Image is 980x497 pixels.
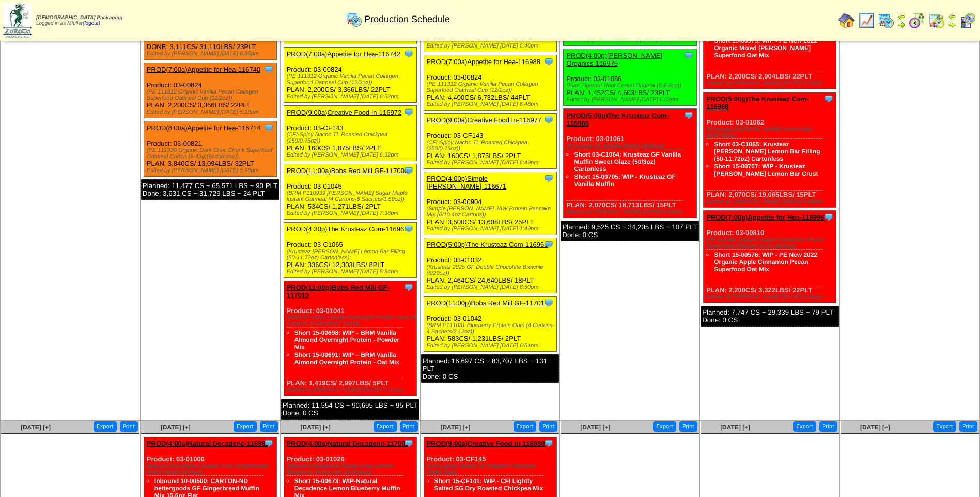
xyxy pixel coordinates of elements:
[897,21,906,29] img: arrowright.gif
[421,354,559,383] div: Planned: 16,697 CS ~ 83,707 LBS ~ 131 PLT Done: 0 CS
[287,315,416,327] div: (BRM P111033 Vanilla Overnight Protein Oats (4 Cartons-4 Sachets/2.12oz))
[287,463,416,475] div: (Natural Decadence Gluten Free Lemon Blueberry Muffin Mix (6-15.6oz))
[566,112,669,127] a: PROD(5:00p)The Krusteaz Com-116966
[260,421,278,432] button: Print
[706,126,836,138] div: (Krusteaz [PERSON_NAME] Lemon Bar (8/18.42oz))
[147,109,276,115] div: Edited by [PERSON_NAME] [DATE] 5:18pm
[427,226,556,232] div: Edited by [PERSON_NAME] [DATE] 1:49pm
[706,95,809,111] a: PROD(5:00p)The Krusteaz Com-116968
[287,94,416,100] div: Edited by [PERSON_NAME] [DATE] 6:52pm
[706,237,836,249] div: (PE 111321 Organic Apple Cinnamon Pecan Superfood Oatmeal Cup (12/2oz))
[543,115,554,125] img: Tooltip
[574,173,676,188] a: Short 15-00705: WIP - Krusteaz GF Vanilla Muffin
[959,12,976,29] img: calendarcustomer.gif
[720,424,750,431] a: [DATE] [+]
[574,151,681,173] a: Short 03-C1064: Krusteaz GF Vanilla Muffin Sweet Glaze (50/3oz) Cartonless
[287,284,390,299] a: PROD(11:00p)Bobs Red Mill GF-117010
[263,122,274,133] img: Tooltip
[858,12,875,29] img: line_graph.gif
[21,424,51,431] span: [DATE] [+]
[714,37,817,59] a: Short 15-00579: WIP - PE New 2022 Organic Mixed [PERSON_NAME] Superfood Oat Mix
[403,438,414,448] img: Tooltip
[838,12,855,29] img: home.gif
[403,282,414,292] img: Tooltip
[144,63,276,118] div: Product: 03-00824 PLAN: 2,200CS / 3,366LBS / 22PLT
[427,175,507,190] a: PROD(4:00p)Simple [PERSON_NAME]-116671
[147,66,260,73] a: PROD(7:00a)Appetite for Hea-116740
[147,124,260,132] a: PROD(8:00a)Appetite for Hea-116714
[440,424,470,431] a: [DATE] [+]
[424,297,556,352] div: Product: 03-01042 PLAN: 583CS / 1,231LBS / 2PLT
[3,3,32,38] img: zoroco-logo-small.webp
[284,106,416,161] div: Product: 03-CF143 PLAN: 160CS / 1,875LBS / 2PLT
[427,160,556,166] div: Edited by [PERSON_NAME] [DATE] 6:49pm
[714,163,818,177] a: Short 15-00707: WIP - Krusteaz [PERSON_NAME] Lemon Bar Crust
[909,12,925,29] img: calendarblend.gif
[706,198,836,205] div: Edited by [PERSON_NAME] [DATE] 6:56pm
[36,15,122,26] span: Logged in as Mfuller
[403,49,414,59] img: Tooltip
[424,238,556,293] div: Product: 03-01032 PLAN: 2,464CS / 24,640LBS / 18PLT
[543,298,554,308] img: Tooltip
[287,132,416,144] div: (CFI-Spicy Nacho TL Roasted Chickpea (250/0.75oz))
[427,440,545,447] a: PROD(9:00a)Creative Food In-116980
[543,239,554,250] img: Tooltip
[566,143,696,149] div: (Krusteaz GF Vanilla Muffin (8/18oz))
[287,387,416,393] div: Edited by [PERSON_NAME] [DATE] 7:37pm
[539,421,557,432] button: Print
[374,421,397,432] button: Export
[514,421,537,432] button: Export
[427,81,556,94] div: (PE 111312 Organic Vanilla Pecan Collagen Superfood Oatmeal Cup (12/2oz))
[706,294,836,300] div: Edited by [PERSON_NAME] [DATE] 6:56pm
[948,12,956,21] img: arrowleft.gif
[427,264,556,276] div: (Krusteaz 2025 GF Double Chocolate Brownie (8/20oz))
[714,251,817,273] a: Short 15-00576: WIP - PE New 2022 Organic Apple Cinnamon Pecan Superfood Oat Mix
[427,343,556,349] div: Edited by [PERSON_NAME] [DATE] 6:51pm
[897,12,906,21] img: arrowleft.gif
[566,209,696,215] div: Edited by [PERSON_NAME] [DATE] 6:54pm
[434,477,543,492] a: Short 15-CF141: WIP - CFI Lightly Salted SG Dry Roasted Chickpea Mix
[161,424,191,431] a: [DATE] [+]
[284,164,416,220] div: Product: 03-01045 PLAN: 534CS / 1,271LBS / 2PLT
[301,424,331,431] a: [DATE] [+]
[234,421,257,432] button: Export
[704,211,836,303] div: Product: 03-00810 PLAN: 2,200CS / 3,322LBS / 22PLT
[714,141,820,162] a: Short 03-C1065: Krusteaz [PERSON_NAME] Lemon Bar Filling (50-11.72oz) Cartonless
[427,322,556,335] div: (BRM P111031 Blueberry Protein Oats (4 Cartons-4 Sachets/2.12oz))
[564,109,696,218] div: Product: 03-01061 PLAN: 2,070CS / 18,713LBS / 15PLT
[683,110,694,120] img: Tooltip
[683,50,694,60] img: Tooltip
[147,89,276,101] div: (PE 111312 Organic Vanilla Pecan Collagen Superfood Oatmeal Cup (12/2oz))
[403,107,414,117] img: Tooltip
[287,190,416,203] div: (BRM P110939 [PERSON_NAME] Sugar Maple Instant Oatmeal (4 Cartons-6 Sachets/1.59oz))
[928,12,945,29] img: calendarinout.gif
[147,463,276,475] div: (Natural Decadence Gluten Free Gingerbread Muffin Mix(6-15.6oz))
[364,14,450,25] span: Production Schedule
[701,306,839,327] div: Planned: 7,747 CS ~ 29,339 LBS ~ 79 PLT Done: 0 CS
[427,101,556,107] div: Edited by [PERSON_NAME] [DATE] 6:48pm
[860,424,890,431] span: [DATE] [+]
[823,212,834,222] img: Tooltip
[263,64,274,74] img: Tooltip
[284,281,416,396] div: Product: 03-01041 PLAN: 1,419CS / 2,997LBS / 5PLT
[823,94,834,104] img: Tooltip
[120,421,138,432] button: Print
[287,210,416,216] div: Edited by [PERSON_NAME] [DATE] 7:38pm
[427,463,556,475] div: (CFI-Lightly Salted TL Roasted Chickpea (125/1.5oz))
[427,43,556,49] div: Edited by [PERSON_NAME] [DATE] 6:46pm
[653,421,676,432] button: Export
[959,421,977,432] button: Print
[284,223,416,278] div: Product: 03-C1065 PLAN: 336CS / 12,303LBS / 8PLT
[147,147,276,160] div: (PE 111330 Organic Dark Choc Chunk Superfood Oatmeal Carton (6-43g)(6crtn/case))
[287,225,408,233] a: PROD(4:30p)The Krusteaz Com-116967
[400,421,418,432] button: Print
[704,92,836,208] div: Product: 03-01062 PLAN: 2,070CS / 19,065LBS / 15PLT
[141,179,279,200] div: Planned: 11,477 CS ~ 65,571 LBS ~ 90 PLT Done: 3,631 CS ~ 31,729 LBS ~ 24 PLT
[427,116,542,124] a: PROD(9:00a)Creative Food In-116977
[543,438,554,448] img: Tooltip
[263,438,274,448] img: Tooltip
[287,269,416,275] div: Edited by [PERSON_NAME] [DATE] 6:54pm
